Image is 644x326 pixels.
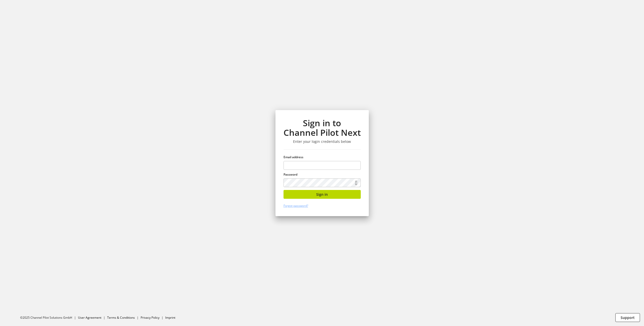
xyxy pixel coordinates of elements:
[621,315,635,320] span: Support
[284,190,361,199] button: Sign in
[20,315,78,320] li: ©2025 Channel Pilot Solutions GmbH
[284,139,361,144] h3: Enter your login credentials below
[316,192,328,197] span: Sign in
[284,155,303,159] span: Email address
[107,315,135,320] a: Terms & Conditions
[284,204,308,208] a: Forgot password?
[78,315,101,320] a: User Agreement
[141,315,159,320] a: Privacy Policy
[165,315,175,320] a: Imprint
[284,172,297,177] span: Password
[284,118,361,138] h1: Sign in to Channel Pilot Next
[615,313,640,322] button: Support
